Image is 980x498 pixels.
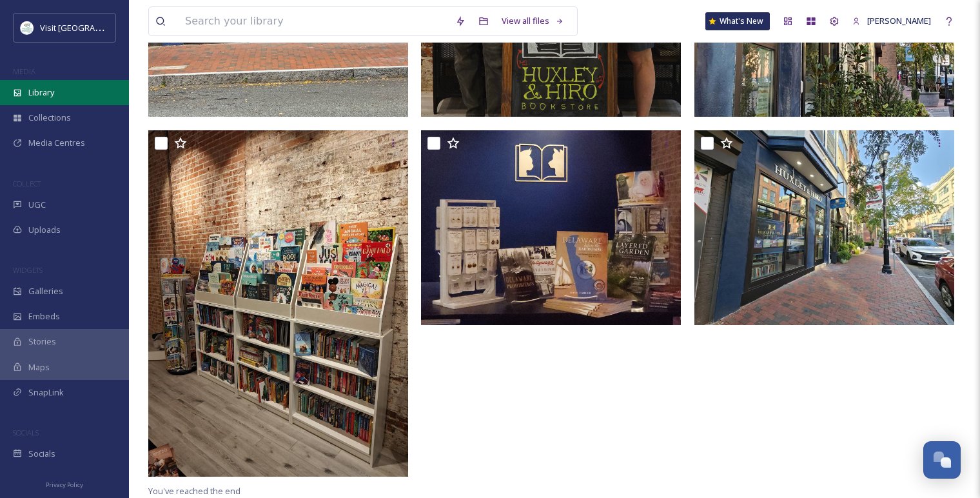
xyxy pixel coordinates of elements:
span: Uploads [28,224,61,236]
a: Privacy Policy [46,476,83,492]
span: Privacy Policy [46,481,83,489]
span: UGC [28,199,46,211]
a: What's New [705,12,770,30]
button: Open Chat [923,441,961,479]
span: MEDIA [13,66,35,76]
span: Library [28,86,54,99]
a: [PERSON_NAME] [846,8,937,34]
img: 52ae332d-efba-ec2d-a0a3-a872a9049d1a.jpg [148,130,408,477]
span: You've reached the end [148,485,240,497]
span: COLLECT [13,179,41,188]
span: Visit [GEOGRAPHIC_DATA] [40,21,140,34]
span: SOCIALS [13,428,39,437]
span: WIDGETS [13,265,43,275]
span: Maps [28,361,50,373]
span: Galleries [28,285,63,297]
span: Collections [28,112,71,124]
span: Media Centres [28,137,85,149]
input: Search your library [179,7,449,35]
span: SnapLink [28,386,64,399]
span: Stories [28,335,56,348]
span: Embeds [28,310,60,323]
img: download%20%281%29.jpeg [21,21,34,34]
img: fe9e6516-b6b9-23b7-19d8-e5f800c1ee8b.jpg [694,130,954,325]
a: View all files [495,8,571,34]
img: a9fed59c-52d2-a006-7586-d8847b113b7d.png [421,130,681,324]
span: Socials [28,448,55,460]
span: [PERSON_NAME] [867,15,931,26]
